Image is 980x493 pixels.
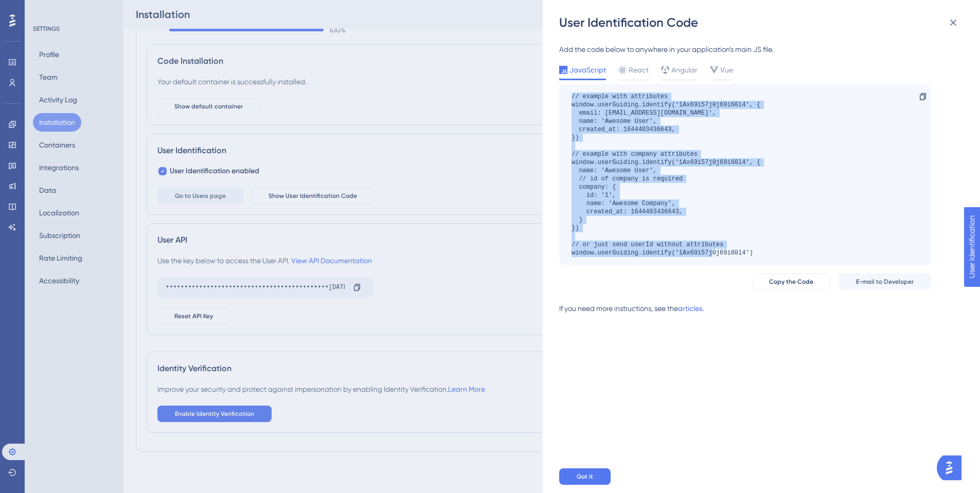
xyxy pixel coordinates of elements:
[559,43,931,56] div: Add the code below to anywhere in your application’s main JS file.
[720,64,733,76] span: Vue
[752,273,830,290] button: Copy the Code
[569,64,606,76] span: JavaScript
[559,468,611,485] button: Got it
[559,14,966,31] div: User Identification Code
[769,278,813,286] span: Copy the Code
[671,64,698,76] span: Angular
[559,302,678,315] div: If you need more instructions, see the
[678,302,704,323] a: articles.
[572,93,760,257] div: // example with attributes window.userGuiding.identify('1Ax69i57j0j69i60l4', { email: [EMAIL_ADDR...
[629,64,649,76] span: React
[856,278,914,286] span: E-mail to Developer
[8,3,72,15] span: User Identification
[577,472,593,481] span: Got it
[839,273,931,290] button: E-mail to Developer
[937,452,968,483] iframe: UserGuiding AI Assistant Launcher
